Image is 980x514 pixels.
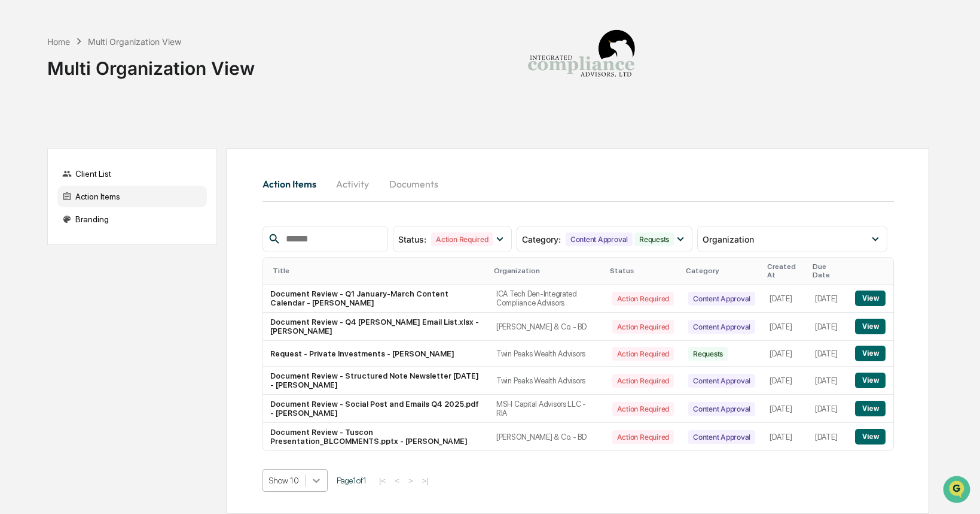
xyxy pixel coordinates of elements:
[263,367,489,395] td: Document Review - Structured Note Newsletter [DATE] - [PERSON_NAME]
[419,476,432,486] button: >|
[41,92,196,104] div: Start new chat
[612,320,674,334] div: Action Required
[326,170,380,198] button: Activity
[7,169,80,191] a: 🔎Data Lookup
[262,170,894,198] div: activity tabs
[12,25,218,44] p: How can we help?
[610,267,676,275] div: Status
[634,232,674,246] div: Requests
[489,313,605,341] td: [PERSON_NAME] & Co. - BD
[99,151,148,163] span: Attestations
[57,208,207,230] div: Branding
[24,174,75,186] span: Data Lookup
[47,37,70,47] div: Home
[612,374,674,388] div: Action Required
[522,234,561,244] span: Category :
[12,175,22,185] div: 🔎
[612,347,674,361] div: Action Required
[855,401,886,416] button: View
[57,163,207,185] div: Client List
[767,262,803,279] div: Created At
[262,170,326,198] button: Action Items
[686,267,758,275] div: Category
[808,285,848,313] td: [DATE]
[263,395,489,423] td: Document Review - Social Post and Emails Q4 2025.pdf - [PERSON_NAME]
[7,146,82,168] a: 🖐️Preclearance
[762,313,808,341] td: [DATE]
[703,234,754,244] span: Organization
[808,313,848,341] td: [DATE]
[808,395,848,423] td: [DATE]
[263,313,489,341] td: Document Review - Q4 [PERSON_NAME] Email List.xlsx - [PERSON_NAME]
[24,151,77,163] span: Preclearance
[398,234,426,244] span: Status :
[203,95,218,110] button: Start new chat
[405,476,417,486] button: >
[57,186,207,207] div: Action Items
[762,341,808,367] td: [DATE]
[375,476,389,486] button: |<
[489,285,605,313] td: ICA Tech Den-Integrated Compliance Advisors
[762,285,808,313] td: [DATE]
[855,291,886,306] button: View
[12,92,33,113] img: 1746055101610-c473b297-6a78-478c-a979-82029cc54cd1
[84,202,145,212] a: Powered byPylon
[489,341,605,367] td: Twin Peaks Wealth Advisors
[88,37,181,47] div: Multi Organization View
[612,292,674,306] div: Action Required
[12,152,22,162] div: 🖐️
[380,170,448,198] button: Documents
[855,373,886,388] button: View
[47,48,255,79] div: Multi Organization View
[855,319,886,334] button: View
[808,423,848,450] td: [DATE]
[688,292,755,306] div: Content Approval
[489,423,605,450] td: [PERSON_NAME] & Co. - BD
[808,341,848,367] td: [DATE]
[688,430,755,444] div: Content Approval
[855,346,886,361] button: View
[391,476,403,486] button: <
[688,320,755,334] div: Content Approval
[431,232,493,246] div: Action Required
[813,262,843,279] div: Due Date
[337,476,367,485] span: Page 1 of 1
[87,152,96,162] div: 🗄️
[263,285,489,313] td: Document Review - Q1 January-March Content Calendar - [PERSON_NAME]
[263,341,489,367] td: Request - Private Investments - [PERSON_NAME]
[41,104,151,113] div: We're available if you need us!
[688,402,755,416] div: Content Approval
[762,395,808,423] td: [DATE]
[762,423,808,450] td: [DATE]
[942,474,974,507] iframe: Open customer support
[489,367,605,395] td: Twin Peaks Wealth Advisors
[762,367,808,395] td: [DATE]
[612,402,674,416] div: Action Required
[82,146,153,168] a: 🗄️Attestations
[263,423,489,450] td: Document Review - Tuscon Presentation_BLCOMMENTS.pptx - [PERSON_NAME]
[808,367,848,395] td: [DATE]
[566,232,633,246] div: Content Approval
[855,429,886,445] button: View
[688,374,755,388] div: Content Approval
[119,203,145,212] span: Pylon
[273,267,484,275] div: Title
[612,430,674,444] div: Action Required
[688,347,728,361] div: Requests
[494,267,600,275] div: Organization
[489,395,605,423] td: MSH Capital Advisors LLC - RIA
